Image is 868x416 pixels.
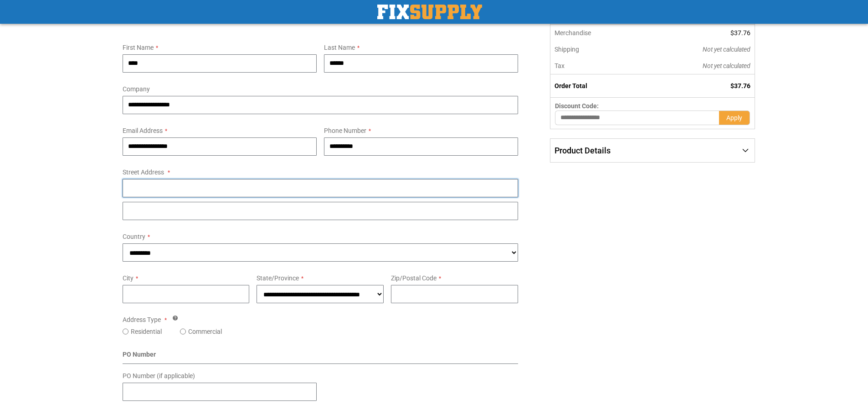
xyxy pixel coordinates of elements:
[123,85,150,93] span: Company
[123,372,195,379] span: PO Number (if applicable)
[324,44,355,51] span: Last Name
[703,46,750,53] span: Not yet calculated
[123,274,134,282] span: City
[703,62,750,69] span: Not yet calculated
[123,127,163,134] span: Email Address
[550,58,641,74] th: Tax
[324,127,366,134] span: Phone Number
[377,5,482,19] a: store logo
[377,5,482,19] img: Fix Industrial Supply
[123,169,164,176] span: Street Address
[123,233,145,240] span: Country
[123,350,519,364] div: PO Number
[730,82,750,90] span: $37.76
[555,46,579,53] span: Shipping
[188,327,222,336] label: Commercial
[123,44,154,51] span: First Name
[555,82,587,90] strong: Order Total
[726,114,742,121] span: Apply
[550,25,641,41] th: Merchandise
[123,316,161,323] span: Address Type
[555,146,611,155] span: Product Details
[257,274,299,282] span: State/Province
[391,274,437,282] span: Zip/Postal Code
[719,111,750,125] button: Apply
[730,29,750,37] span: $37.76
[131,327,162,336] label: Residential
[555,102,599,110] span: Discount Code:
